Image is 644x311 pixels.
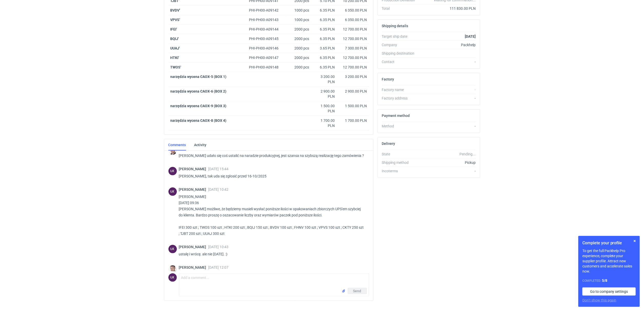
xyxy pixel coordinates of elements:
p: [PERSON_NAME] udało się coś ustalić na naradzie produkcyjnej, jest szansa na szybszą realizację t... [179,153,365,159]
a: Comments [168,139,186,151]
h1: Complete your profile [582,240,636,246]
p: ustalę i wrócę. ale nie [DATE]. :) [179,251,365,257]
span: [DATE] 10:43 [208,245,229,249]
div: 6.35 PLN [313,27,335,32]
strong: IFEI' [170,27,177,31]
div: 1 500.00 PLN [339,103,367,108]
div: Factory address [382,96,419,101]
div: Łukasz Kowalski [168,245,177,253]
div: Incoterms [382,168,419,174]
div: 12 700.00 PLN [339,27,367,32]
p: [PERSON_NAME] [DATE] 09:36 [PERSON_NAME] możliwe, że będziemy musieli wysłać poniższe ilości w op... [179,194,365,237]
div: 111 830.00 PLN [419,6,476,11]
div: 6 350.00 PLN [339,17,367,22]
img: Maciej Sikora [168,146,177,155]
strong: 5 / 8 [602,278,607,283]
div: 6.35 PLN [313,55,335,60]
div: Pickup [419,160,476,165]
div: 6.35 PLN [313,65,335,70]
div: 2000 pcs [286,44,311,53]
figcaption: ŁK [168,187,177,196]
div: Target ship date [382,34,419,39]
span: [DATE] 12:07 [208,265,229,269]
div: Factory name [382,87,419,92]
span: Send [353,289,361,293]
span: [PERSON_NAME] [179,245,208,249]
span: [PERSON_NAME] [179,265,208,269]
strong: [DATE] [465,34,476,38]
div: 2 900.00 PLN [339,89,367,94]
div: Łukasz Kowalski [168,187,177,196]
figcaption: ŁK [168,245,177,253]
strong: HTKI' [170,56,179,60]
button: Don’t show this again [582,298,617,303]
span: [PERSON_NAME] [179,167,208,171]
div: 2 900.00 PLN [313,89,335,99]
div: Shipping destination [382,51,419,56]
h2: Factory [382,77,394,81]
p: To get the full Packhelp Pro experience, complete your supplier profile. Attract new customers an... [582,248,636,274]
div: 12 700.00 PLN [339,65,367,70]
div: 2000 pcs [286,25,311,34]
div: 2000 pcs [286,34,311,44]
h2: Shipping details [382,24,408,28]
div: Łukasz Kowalski [168,273,177,282]
strong: TWOS' [170,65,181,69]
figcaption: ŁK [168,167,177,175]
p: [PERSON_NAME], tak uda się zgłosić przed 16-10/2025 [179,173,365,179]
div: PHI-PH00-A09146 [249,46,284,51]
strong: narzędzia wycena CAOX-9 (BOX 3) [170,104,227,108]
strong: BQIJ' [170,37,179,41]
div: 1 700.00 PLN [313,118,335,128]
div: 3.65 PLN [313,46,335,51]
span: [DATE] 10:42 [208,187,229,192]
strong: narzędzia wycena CAOX-5 (BOX 1) [170,75,227,79]
figcaption: ŁK [168,273,177,282]
div: 7 300.00 PLN [339,46,367,51]
div: 1000 pcs [286,6,311,15]
div: PHI-PH00-A09144 [249,27,284,32]
div: 1 500.00 PLN [313,103,335,114]
div: Method [382,124,419,129]
div: 1 700.00 PLN [339,118,367,123]
div: Łukasz Kowalski [168,167,177,175]
div: - [419,96,476,101]
div: 12 700.00 PLN [339,55,367,60]
div: PHI-PH00-A09143 [249,17,284,22]
strong: VPVS' [170,18,180,22]
div: 3 200.00 PLN [313,74,335,84]
div: 6.35 PLN [313,17,335,22]
strong: UUAJ' [170,46,180,50]
div: 6.35 PLN [313,36,335,41]
button: Send [348,288,367,294]
div: Packhelp [419,42,476,47]
div: - [419,124,476,129]
strong: narzędzia wycena CAOX-6 (BOX 2) [170,89,227,93]
div: PHI-PH00-A09147 [249,55,284,60]
em: Pending... [459,152,476,156]
div: Total [382,6,419,11]
div: - [419,59,476,64]
strong: BVDV' [170,8,180,12]
div: Shipping method [382,160,419,165]
div: 2000 pcs [286,53,311,63]
a: Activity [194,139,207,151]
div: Contact [382,59,419,64]
button: Skip for now [632,238,638,244]
h2: Payment method [382,114,410,118]
a: Go to company settings [582,287,636,296]
div: PHI-PH00-A09145 [249,36,284,41]
div: 2000 pcs [286,63,311,72]
div: Company [382,42,419,47]
div: Completed: [582,278,636,283]
div: PHI-PH00-A09148 [249,65,284,70]
div: 3 200.00 PLN [339,74,367,79]
div: State [382,152,419,157]
h2: Delivery [382,142,395,146]
span: [DATE] 15:44 [208,167,229,171]
span: [PERSON_NAME] [179,187,208,192]
div: - [419,168,476,174]
img: Maciej Sikora [168,265,177,274]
